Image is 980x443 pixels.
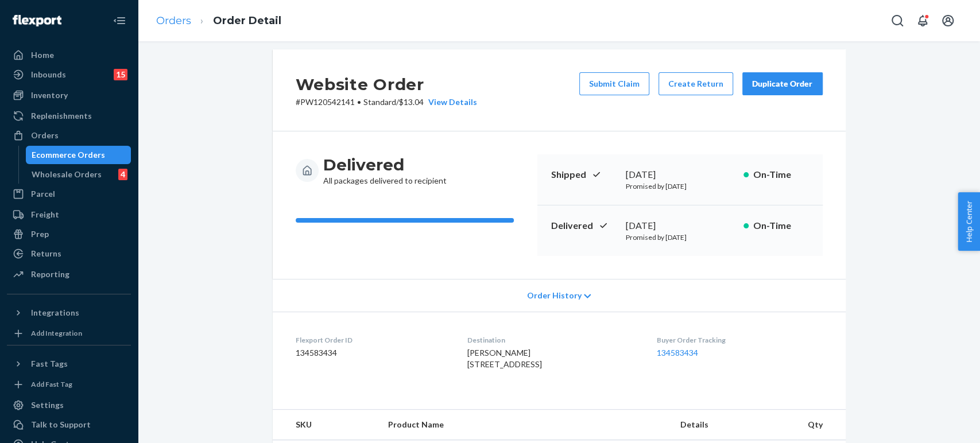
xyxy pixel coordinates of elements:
a: Add Integration [7,327,131,340]
dt: Destination [467,335,638,345]
div: Orders [31,130,59,141]
p: Delivered [551,219,617,232]
span: Order History [526,290,581,301]
th: Product Name [378,410,671,440]
button: Open account menu [936,9,959,32]
a: Inventory [7,86,131,104]
a: Reporting [7,265,131,283]
div: Ecommerce Orders [32,149,105,161]
button: Open Search Box [886,9,909,32]
div: Inbounds [31,69,66,80]
th: Details [671,410,797,440]
a: Orders [7,126,131,145]
button: Integrations [7,304,131,322]
dd: 134583434 [296,347,449,359]
button: Help Center [958,192,980,251]
div: Fast Tags [31,358,68,370]
a: Freight [7,205,131,224]
a: 134583434 [657,348,698,357]
button: Fast Tags [7,355,131,373]
div: [DATE] [626,168,734,181]
div: 15 [114,69,127,80]
span: Standard [363,97,396,107]
p: Shipped [551,168,617,181]
a: Prep [7,225,131,243]
div: Wholesale Orders [32,169,102,180]
th: Qty [797,410,846,440]
span: [PERSON_NAME] [STREET_ADDRESS] [467,348,542,369]
button: Submit Claim [579,72,649,95]
p: On-Time [753,168,809,181]
button: Open notifications [911,9,934,32]
img: Flexport logo [13,15,61,26]
a: Inbounds15 [7,65,131,84]
div: Integrations [31,307,79,318]
div: Add Fast Tag [31,379,72,389]
p: Promised by [DATE] [626,181,734,191]
a: Parcel [7,185,131,203]
div: Duplicate Order [752,78,813,90]
a: Talk to Support [7,415,131,434]
div: Home [31,49,54,61]
div: Replenishments [31,110,92,122]
a: Order Detail [213,14,281,27]
div: Returns [31,248,61,259]
a: Add Fast Tag [7,378,131,391]
div: Prep [31,228,49,240]
button: Create Return [659,72,733,95]
div: Talk to Support [31,419,91,430]
a: Home [7,46,131,64]
button: Close Navigation [108,9,131,32]
a: Ecommerce Orders [26,146,131,164]
div: Settings [31,399,64,411]
a: Wholesale Orders4 [26,165,131,184]
p: # PW120542141 / $13.04 [296,96,477,108]
p: On-Time [753,219,809,232]
div: Parcel [31,188,55,200]
p: Promised by [DATE] [626,232,734,242]
div: Inventory [31,90,68,101]
div: 4 [118,169,127,180]
div: Add Integration [31,328,82,338]
button: View Details [424,96,477,108]
a: Settings [7,396,131,414]
div: Freight [31,209,59,220]
button: Duplicate Order [742,72,823,95]
dt: Buyer Order Tracking [657,335,822,345]
th: SKU [273,410,379,440]
a: Replenishments [7,107,131,125]
div: All packages delivered to recipient [323,154,447,186]
span: • [357,97,361,107]
h3: Delivered [323,154,447,175]
div: Reporting [31,269,69,280]
div: [DATE] [626,219,734,232]
a: Orders [156,14,191,27]
ol: breadcrumbs [147,4,290,38]
dt: Flexport Order ID [296,335,449,345]
h2: Website Order [296,72,477,96]
a: Returns [7,244,131,263]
